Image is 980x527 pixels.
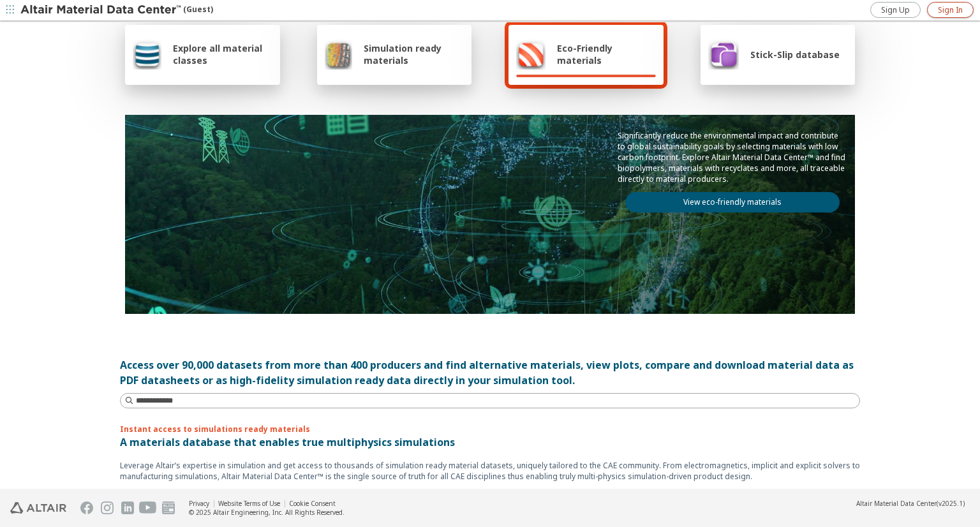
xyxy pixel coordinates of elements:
[289,499,336,508] a: Cookie Consent
[516,39,546,70] img: Eco-Friendly materials
[10,502,66,514] img: Altair Engineering
[881,5,910,15] span: Sign Up
[938,5,963,15] span: Sign In
[618,130,847,184] p: Significantly reduce the environmental impact and contribute to global sustainability goals by se...
[325,39,352,70] img: Simulation ready materials
[750,48,840,61] span: Stick-Slip database
[189,499,209,508] a: Privacy
[20,4,183,17] img: Altair Material Data Center
[625,192,840,212] a: View eco-friendly materials
[120,424,860,434] p: Instant access to simulations ready materials
[173,42,272,66] span: Explore all material classes
[189,508,345,517] div: © 2025 Altair Engineering, Inc. All Rights Reserved.
[120,434,860,450] p: A materials database that enables true multiphysics simulations
[708,39,739,70] img: Stick-Slip database
[218,499,280,508] a: Website Terms of Use
[364,42,464,66] span: Simulation ready materials
[870,2,921,18] a: Sign Up
[856,499,965,508] div: (v2025.1)
[133,39,161,70] img: Explore all material classes
[20,4,213,17] div: (Guest)
[927,2,974,18] a: Sign In
[120,460,860,482] p: Leverage Altair’s expertise in simulation and get access to thousands of simulation ready materia...
[120,357,860,388] div: Access over 90,000 datasets from more than 400 producers and find alternative materials, view plo...
[856,499,937,508] span: Altair Material Data Center
[557,42,655,66] span: Eco-Friendly materials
